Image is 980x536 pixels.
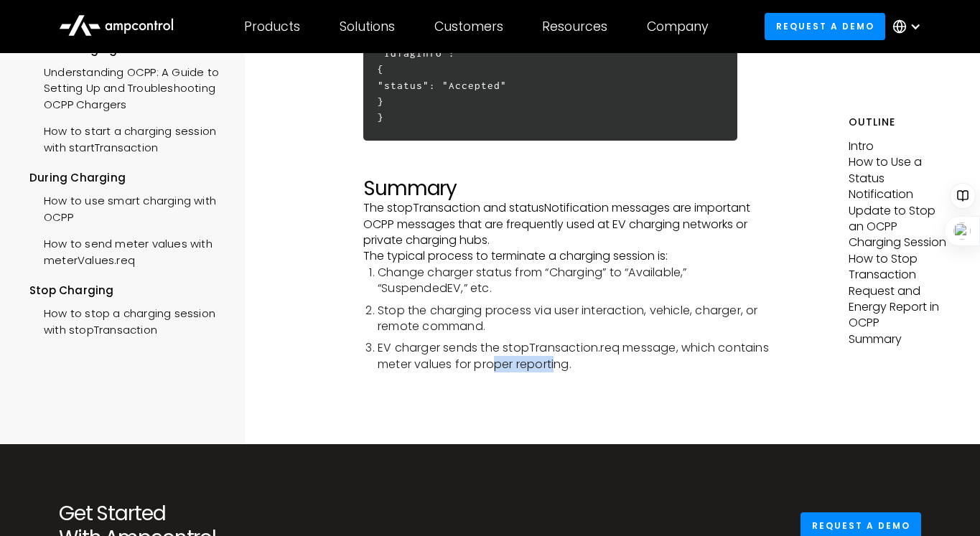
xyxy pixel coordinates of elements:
h6: { "idTagInfo": { "status": "Accepted" } } [363,15,737,141]
li: EV charger sends the stopTransaction.req message, which contains meter values for proper reporting. [378,340,779,372]
div: Customers [434,19,503,34]
a: Understanding OCPP: A Guide to Setting Up and Troubleshooting OCPP Chargers [29,57,225,116]
p: The typical process to terminate a charging session is: [363,248,779,264]
div: Solutions [340,19,395,34]
div: Resources [542,19,607,34]
a: Request a demo [765,13,885,39]
a: How to send meter values with meterValues.req [29,229,225,272]
h5: Outline [849,115,951,130]
p: ‍ [363,160,779,176]
p: How to Stop Transaction Request and Energy Report in OCPP [849,251,951,332]
li: Stop the charging process via user interaction, vehicle, charger, or remote command. [378,303,779,335]
p: Summary [849,332,951,347]
p: The stopTransaction and statusNotification messages are important OCPP messages that are frequent... [363,200,779,248]
h2: Summary [363,177,779,201]
p: How to Use a Status Notification Update to Stop an OCPP Charging Session [849,154,951,250]
div: During Charging [29,170,225,186]
div: Company [647,19,709,34]
li: Change charger status from “Charging” to “Available,” “SuspendedEV,” etc. [378,265,779,297]
a: How to stop a charging session with stopTransaction [29,298,225,342]
div: Products [244,19,300,34]
a: How to start a charging session with startTransaction [29,116,225,159]
div: Stop Charging [29,283,225,298]
a: How to use smart charging with OCPP [29,186,225,229]
p: Intro [849,138,951,154]
p: ‍ [363,144,779,160]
